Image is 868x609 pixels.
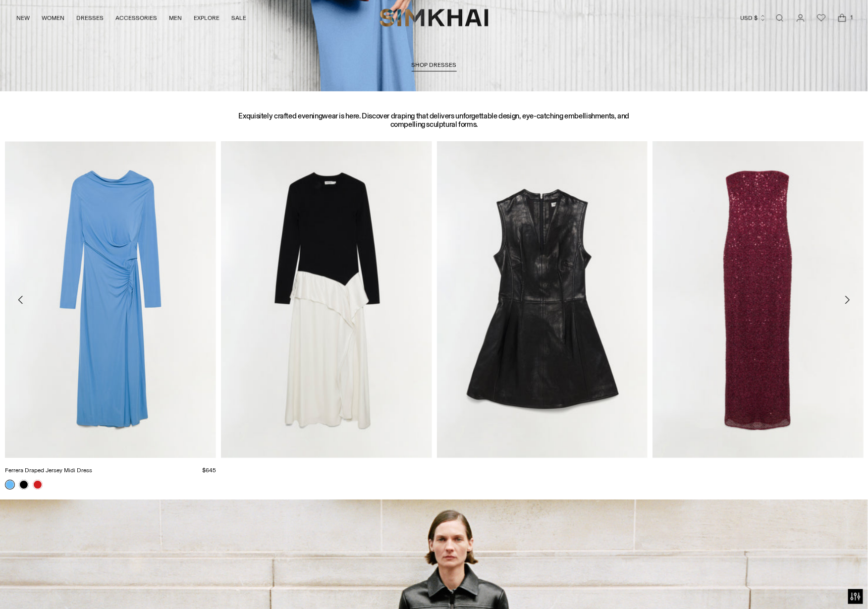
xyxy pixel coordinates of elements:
a: NEW [16,7,30,29]
a: SALE [231,7,246,29]
img: Ornella Knit Satin Midi Dress [221,141,432,458]
img: Ferrera Draped Jersey Midi Dress [5,141,216,458]
a: DRESSES [76,7,104,29]
span: $645 [202,467,216,474]
a: Go to the account page [791,8,811,28]
button: Move to previous carousel slide [10,289,32,311]
button: USD $ [740,7,766,29]
img: Xyla Sequin Gown [652,141,864,458]
h3: Exquisitely crafted eveningwear is here. Discover draping that delivers unforgettable design, eye... [223,112,645,128]
button: Move to next carousel slide [836,289,858,311]
img: Juliette Leather Mini Dress [437,141,648,458]
a: ACCESSORIES [115,7,157,29]
a: Ferrera Draped Jersey Midi Dress [5,467,92,474]
a: Open search modal [770,8,790,28]
span: 1 [847,13,856,22]
a: WOMEN [42,7,64,29]
a: EXPLORE [194,7,219,29]
a: SHOP DRESSES [412,61,457,71]
a: Open cart modal [832,8,852,28]
a: MEN [169,7,182,29]
a: SIMKHAI [380,8,488,27]
span: SHOP DRESSES [412,61,457,68]
a: Wishlist [812,8,831,28]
